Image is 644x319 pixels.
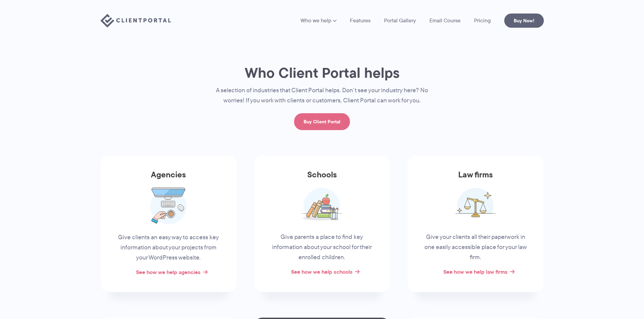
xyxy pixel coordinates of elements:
a: Buy Now! [504,14,544,28]
a: Buy Client Portal [294,113,350,130]
a: Email Course [429,18,461,23]
a: See how we help schools [291,268,353,276]
p: Give parents a place to find key information about your school for their enrolled children. [270,232,373,263]
a: Features [350,18,371,23]
a: Portal Gallery [384,18,416,23]
p: Give your clients all their paperwork in one easily accessible place for your law firm. [424,232,527,263]
a: Pricing [474,18,491,23]
a: See how we help agencies [136,268,201,276]
h3: Schools [254,170,390,188]
a: See how we help law firms [443,268,508,276]
p: Give clients an easy way to access key information about your projects from your WordPress website. [117,232,220,263]
h1: Who Client Portal helps [209,64,436,82]
p: A selection of industries that Client Portal helps. Don’t see your industry here? No worries! If ... [209,85,436,106]
h3: Law firms [407,170,543,188]
h3: Agencies [101,170,237,188]
a: Who we help [301,18,336,23]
